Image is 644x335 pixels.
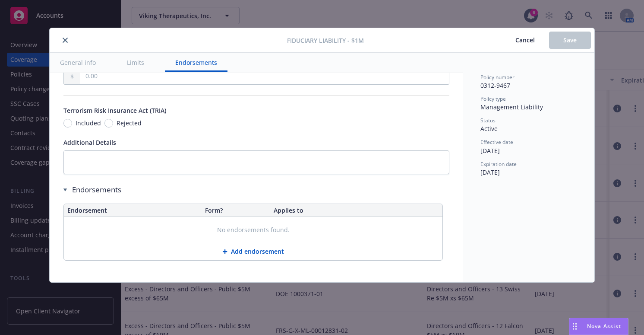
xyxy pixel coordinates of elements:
button: Add endorsement [64,243,442,260]
input: Included [63,119,72,128]
button: General info [50,53,106,72]
span: Active [480,124,498,133]
span: Fiduciary Liability - $1M [287,36,364,45]
span: Nova Assist [587,322,621,330]
button: Nova Assist [569,318,628,335]
span: [DATE] [480,168,500,176]
th: Endorsement [64,204,202,217]
th: Applies to [270,204,442,217]
span: Status [480,117,496,124]
input: Rejected [104,119,113,128]
button: Limits [117,53,155,72]
span: 0312-9467 [480,81,510,89]
span: Additional Details [63,138,116,147]
span: Rejected [117,118,142,128]
span: Save [563,36,577,44]
span: Terrorism Risk Insurance Act (TRIA) [63,106,166,115]
div: Endorsements [63,185,443,195]
button: Cancel [501,32,549,49]
span: Policy number [480,73,515,81]
button: Save [549,32,591,49]
span: Included [76,118,101,128]
div: Drag to move [569,318,580,335]
th: Form? [202,204,270,217]
button: close [60,35,70,45]
span: Policy type [480,95,506,102]
span: Effective date [480,138,513,146]
input: 0.00 [80,68,449,84]
span: [DATE] [480,147,500,155]
span: Cancel [515,36,535,44]
span: Expiration date [480,160,517,168]
span: Management Liability [480,103,543,111]
span: No endorsements found. [217,226,290,234]
button: Endorsements [165,53,227,72]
